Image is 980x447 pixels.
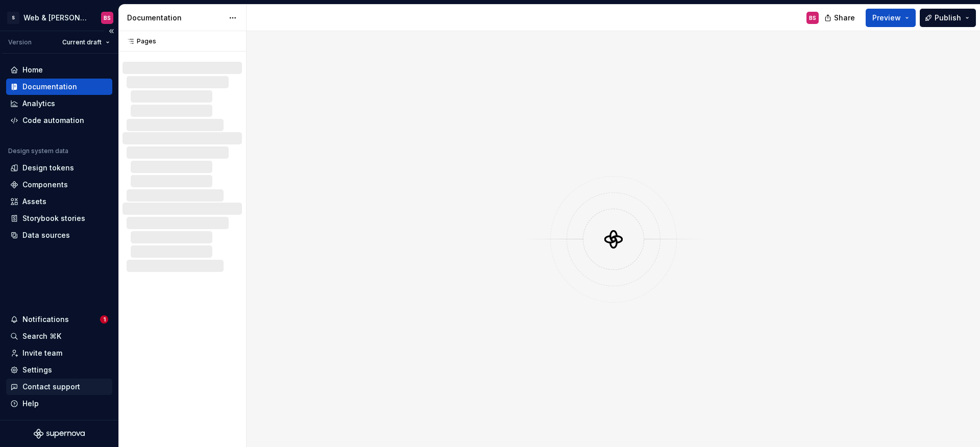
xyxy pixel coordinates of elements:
button: Share [819,9,862,27]
button: Notifications1 [6,311,112,328]
a: Design tokens [6,160,112,176]
div: Search ⌘K [22,331,61,341]
div: Contact support [22,382,80,392]
div: Data sources [22,230,70,240]
div: Help [22,399,39,409]
div: Home [22,65,43,75]
div: Settings [22,365,52,375]
div: Documentation [22,82,77,92]
a: Code automation [6,112,112,129]
span: Preview [872,13,901,23]
a: Documentation [6,79,112,95]
button: Collapse sidebar [104,24,118,38]
div: Invite team [22,348,62,358]
div: Assets [22,196,46,207]
button: Contact support [6,379,112,395]
div: Version [8,38,32,46]
a: Assets [6,193,112,210]
button: Search ⌘K [6,328,112,344]
div: Documentation [127,13,224,23]
button: SWeb & [PERSON_NAME] SystemsBS [2,7,116,29]
span: Share [834,13,855,23]
div: Design system data [8,147,68,155]
a: Components [6,177,112,193]
a: Data sources [6,227,112,243]
svg: Supernova Logo [34,429,85,439]
a: Storybook stories [6,210,112,227]
span: 1 [100,315,108,324]
div: S [7,12,19,24]
button: Current draft [58,35,114,49]
button: Help [6,395,112,412]
div: Code automation [22,115,84,126]
a: Home [6,62,112,78]
div: Notifications [22,314,69,325]
div: BS [809,14,816,22]
span: Publish [935,13,961,23]
button: Preview [866,9,916,27]
div: Web & [PERSON_NAME] Systems [23,13,89,23]
div: Pages [122,37,156,45]
div: Design tokens [22,163,74,173]
a: Invite team [6,345,112,361]
a: Settings [6,362,112,378]
button: Publish [920,9,976,27]
div: BS [104,14,111,22]
div: Components [22,180,68,190]
span: Current draft [62,38,102,46]
div: Analytics [22,98,55,109]
a: Analytics [6,95,112,112]
div: Storybook stories [22,213,85,224]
